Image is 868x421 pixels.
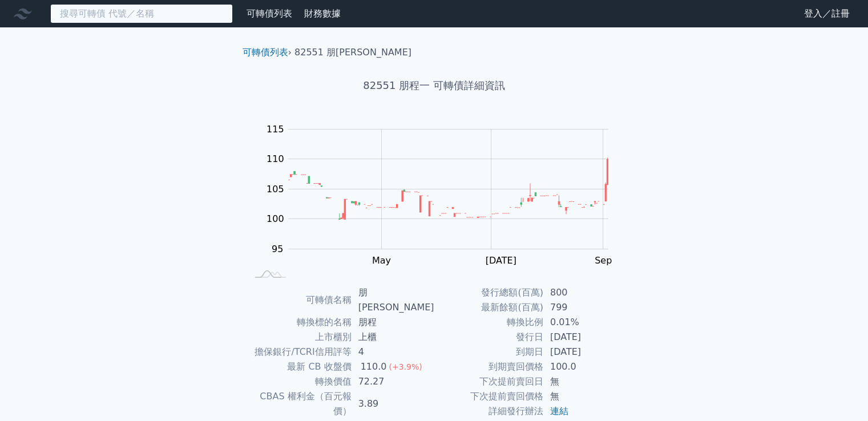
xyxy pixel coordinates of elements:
tspan: 110 [267,153,284,164]
td: 無 [543,389,621,404]
td: 799 [543,300,621,315]
td: 4 [352,345,434,359]
td: 上櫃 [352,330,434,345]
li: 82551 朋[PERSON_NAME] [294,46,411,59]
tspan: 115 [267,124,284,135]
td: 到期賣回價格 [434,359,543,374]
td: 到期日 [434,345,543,359]
span: (+3.9%) [389,362,422,371]
a: 財務數據 [304,8,341,19]
td: [DATE] [543,330,621,345]
td: 轉換價值 [247,374,352,389]
div: 110.0 [358,359,389,374]
li: › [243,46,292,59]
td: 最新 CB 收盤價 [247,359,352,374]
td: 下次提前賣回日 [434,374,543,389]
g: Chart [260,124,625,266]
td: 擔保銀行/TCRI信用評等 [247,345,352,359]
td: 發行總額(百萬) [434,285,543,300]
a: 可轉債列表 [243,47,288,58]
tspan: 105 [267,184,284,195]
td: 詳細發行辦法 [434,404,543,419]
td: 無 [543,374,621,389]
td: 轉換標的名稱 [247,315,352,330]
td: 0.01% [543,315,621,330]
td: CBAS 權利金（百元報價） [247,389,352,419]
td: 下次提前賣回價格 [434,389,543,404]
td: 朋程 [352,315,434,330]
td: 朋[PERSON_NAME] [352,285,434,315]
a: 可轉債列表 [247,8,292,19]
tspan: 95 [272,244,283,254]
td: 800 [543,285,621,300]
a: 連結 [550,406,568,416]
tspan: Sep [595,255,612,266]
div: 聊天小工具 [811,366,868,421]
tspan: 100 [267,213,284,224]
td: 可轉債名稱 [247,285,352,315]
iframe: Chat Widget [811,366,868,421]
td: 3.89 [352,389,434,419]
h1: 82551 朋程一 可轉債詳細資訊 [233,78,635,94]
td: 發行日 [434,330,543,345]
td: 100.0 [543,359,621,374]
td: 72.27 [352,374,434,389]
td: 上市櫃別 [247,330,352,345]
td: 轉換比例 [434,315,543,330]
input: 搜尋可轉債 代號／名稱 [50,4,233,23]
a: 登入／註冊 [795,5,859,23]
td: [DATE] [543,345,621,359]
tspan: [DATE] [486,255,516,266]
td: 最新餘額(百萬) [434,300,543,315]
tspan: May [372,255,391,266]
